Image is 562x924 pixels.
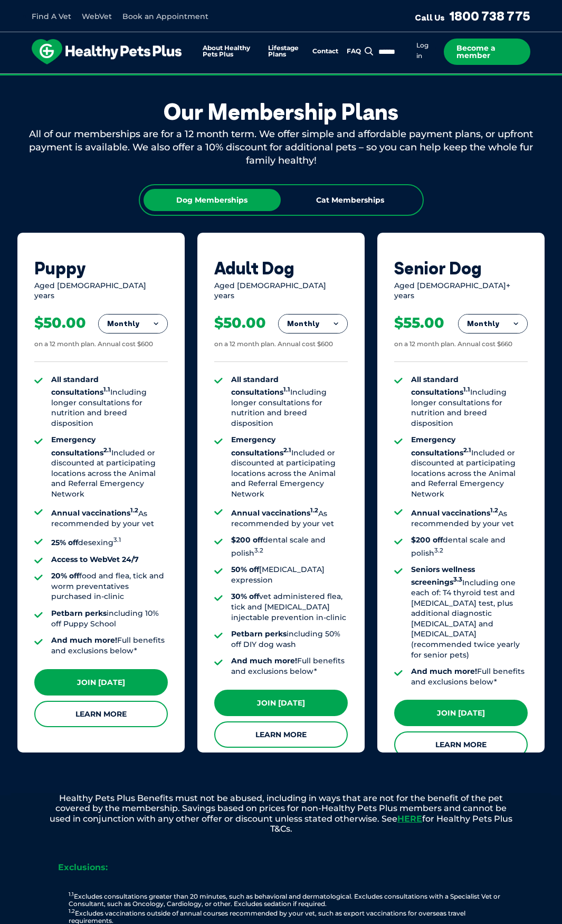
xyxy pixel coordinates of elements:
a: Learn More [394,731,528,758]
a: HERE [397,814,422,824]
sup: 1.1 [69,891,74,898]
strong: Emergency consultations [231,435,291,457]
sup: 1.2 [490,507,498,515]
p: Healthy Pets Plus Benefits must not be abused, including in ways that are not for the benefit of ... [11,793,551,834]
a: Contact [312,48,338,55]
li: vet administered flea, tick and [MEDICAL_DATA] injectable prevention in-clinic [231,592,348,623]
strong: Petbarn perks [231,629,287,639]
div: Adult Dog [214,258,348,278]
span: Proactive, preventative wellness program designed to keep your pet healthier and happier for longer [84,74,478,83]
strong: $200 off [231,535,263,545]
div: on a 12 month plan. Annual cost $600 [214,340,333,349]
button: Monthly [279,315,347,334]
strong: All standard consultations [231,375,290,397]
strong: Exclusions: [58,862,108,872]
li: Including longer consultations for nutrition and breed disposition [51,375,168,429]
strong: Access to WebVet 24/7 [51,555,139,564]
li: dental scale and polish [231,535,348,558]
li: Including longer consultations for nutrition and breed disposition [411,375,528,429]
div: $50.00 [214,314,266,332]
div: on a 12 month plan. Annual cost $660 [394,340,512,349]
a: Call Us1800 738 775 [415,8,530,24]
strong: Petbarn perks [51,608,107,618]
sup: 1.2 [69,908,75,915]
div: All of our memberships are for a 12 month term. We offer simple and affordable payment plans, or ... [17,128,545,168]
sup: 3.1 [113,536,121,544]
a: WebVet [82,12,112,21]
li: Including one each of: T4 thyroid test and [MEDICAL_DATA] test, plus additional diagnostic [MEDIC... [411,565,528,660]
a: Learn More [34,701,168,727]
li: dental scale and polish [411,535,528,558]
strong: Emergency consultations [51,435,111,457]
button: Monthly [459,315,527,334]
li: including 50% off DIY dog wash [231,629,348,650]
a: About Healthy Pets Plus [203,45,260,58]
a: Join [DATE] [214,690,348,716]
sup: 1.1 [463,386,470,393]
strong: And much more! [411,666,477,676]
button: Search [363,46,376,56]
div: Aged [DEMOGRAPHIC_DATA]+ years [394,281,528,301]
li: [MEDICAL_DATA] expression [231,565,348,585]
sup: 3.2 [434,547,443,554]
strong: $200 off [411,535,443,545]
strong: 30% off [231,592,259,601]
strong: All standard consultations [411,375,470,397]
a: Lifestage Plans [268,45,304,58]
div: $50.00 [34,314,86,332]
sup: 1.1 [103,386,110,393]
strong: 50% off [231,565,259,574]
strong: Annual vaccinations [411,508,498,518]
li: Including longer consultations for nutrition and breed disposition [231,375,348,429]
li: As recommended by your vet [231,506,348,529]
a: Find A Vet [32,12,71,21]
li: food and flea, tick and worm preventatives purchased in-clinic [51,571,168,602]
button: Monthly [99,315,167,334]
sup: 2.1 [103,446,111,454]
div: Our Membership Plans [17,99,545,125]
a: Book an Appointment [122,12,208,21]
strong: All standard consultations [51,375,110,397]
strong: Annual vaccinations [51,508,138,518]
a: Join [DATE] [34,669,168,696]
li: Included or discounted at participating locations across the Animal and Referral Emergency Network [51,435,168,499]
li: Included or discounted at participating locations across the Animal and Referral Emergency Network [411,435,528,499]
strong: 20% off [51,571,79,580]
span: Call Us [415,12,445,23]
a: Log in [416,41,428,60]
sup: 2.1 [463,446,471,454]
a: Learn More [214,721,348,748]
strong: Emergency consultations [411,435,471,457]
div: Puppy [34,258,168,278]
a: FAQ [347,48,361,55]
div: Cat Memberships [282,189,419,211]
div: $55.00 [394,314,444,332]
li: desexing [51,535,168,548]
li: Full benefits and exclusions below* [51,635,168,656]
li: Full benefits and exclusions below* [231,656,348,677]
sup: 1.2 [310,507,318,515]
div: on a 12 month plan. Annual cost $600 [34,340,153,349]
li: Full benefits and exclusions below* [411,666,528,687]
sup: 3.2 [254,547,263,554]
li: As recommended by your vet [51,506,168,529]
div: Aged [DEMOGRAPHIC_DATA] years [34,281,168,301]
div: Aged [DEMOGRAPHIC_DATA] years [214,281,348,301]
div: Dog Memberships [144,189,281,211]
strong: Annual vaccinations [231,508,318,518]
li: Included or discounted at participating locations across the Animal and Referral Emergency Network [231,435,348,499]
div: Senior Dog [394,258,528,278]
sup: 2.1 [283,446,291,454]
li: As recommended by your vet [411,506,528,529]
strong: And much more! [51,635,117,645]
a: Become a member [444,39,530,65]
sup: 1.2 [130,507,138,515]
sup: 1.1 [283,386,290,393]
a: Join [DATE] [394,700,528,726]
li: including 10% off Puppy School [51,608,168,629]
img: hpp-logo [32,39,182,64]
strong: 25% off [51,538,78,547]
strong: Seniors wellness screenings [411,565,475,587]
sup: 3.3 [453,576,462,584]
strong: And much more! [231,656,297,665]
